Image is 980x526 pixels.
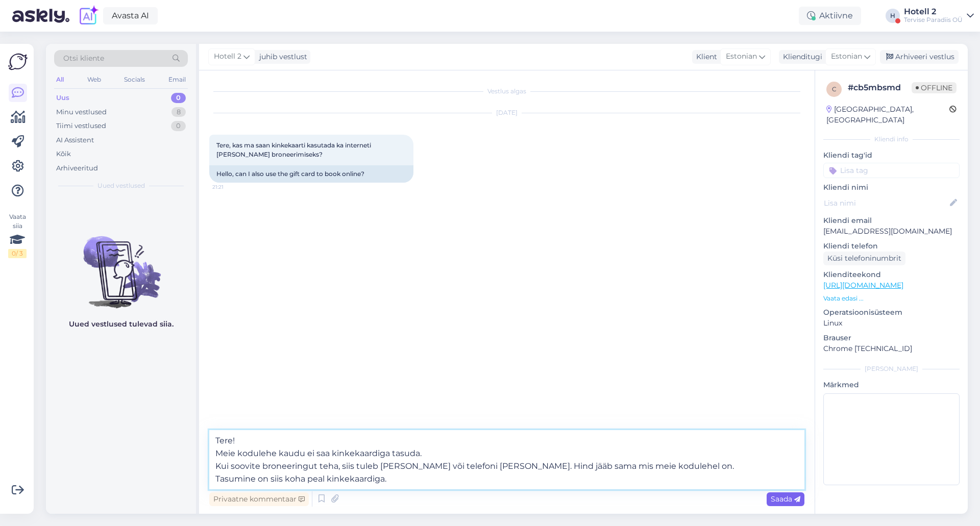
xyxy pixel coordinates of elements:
[8,212,27,258] div: Vaata siia
[78,5,99,27] img: explore-ai
[823,163,960,178] input: Lisa tag
[209,108,804,117] div: [DATE]
[69,319,174,330] p: Uued vestlused tulevad siia.
[209,165,413,183] div: Hello, can I also use the gift card to book online?
[904,8,974,24] a: Hotell 2Tervise Paradiis OÜ
[8,52,28,71] img: Askly Logo
[56,163,98,173] div: Arhiveeritud
[212,183,251,191] span: 21:21
[56,135,94,145] div: AI Assistent
[823,318,960,329] p: Linux
[826,104,949,126] div: [GEOGRAPHIC_DATA], [GEOGRAPHIC_DATA]
[823,241,960,252] p: Kliendi telefon
[216,141,373,158] span: Tere, kas ma saan kinkekaarti kasutada ka interneti [PERSON_NAME] broneerimiseks?
[255,52,307,62] div: juhib vestlust
[56,93,69,103] div: Uus
[823,333,960,343] p: Brauser
[823,252,905,265] div: Küsi telefoninumbrit
[171,121,186,131] div: 0
[122,73,147,86] div: Socials
[171,107,186,117] div: 8
[823,307,960,318] p: Operatsioonisüsteem
[166,73,188,86] div: Email
[823,380,960,390] p: Märkmed
[103,7,158,24] a: Avasta AI
[209,87,804,96] div: Vestlus algas
[823,150,960,161] p: Kliendi tag'id
[823,364,960,373] div: [PERSON_NAME]
[823,294,960,303] p: Vaata edasi ...
[171,93,186,103] div: 0
[823,269,960,280] p: Klienditeekond
[214,51,241,62] span: Hotell 2
[8,249,27,258] div: 0 / 3
[880,50,959,64] div: Arhiveeri vestlus
[97,181,145,190] span: Uued vestlused
[799,7,861,25] div: Aktiivne
[46,218,196,310] img: No chats
[848,82,912,94] div: # cb5mbsmd
[726,51,757,62] span: Estonian
[823,215,960,226] p: Kliendi email
[209,492,309,506] div: Privaatne kommentaar
[912,82,957,93] span: Offline
[824,197,948,209] input: Lisa nimi
[85,73,103,86] div: Web
[63,53,104,64] span: Otsi kliente
[56,107,107,117] div: Minu vestlused
[886,9,900,23] div: H
[823,281,903,290] a: [URL][DOMAIN_NAME]
[779,52,822,62] div: Klienditugi
[56,149,71,159] div: Kõik
[904,8,963,16] div: Hotell 2
[823,226,960,237] p: [EMAIL_ADDRESS][DOMAIN_NAME]
[823,343,960,354] p: Chrome [TECHNICAL_ID]
[692,52,717,62] div: Klient
[823,135,960,144] div: Kliendi info
[823,182,960,193] p: Kliendi nimi
[209,430,804,489] textarea: Tere! Meie kodulehe kaudu ei saa kinkekaardiga tasuda. Kui soovite broneeringut teha, siis tuleb ...
[832,85,837,93] span: c
[904,16,963,24] div: Tervise Paradiis OÜ
[831,51,862,62] span: Estonian
[54,73,66,86] div: All
[56,121,106,131] div: Tiimi vestlused
[771,494,800,504] span: Saada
